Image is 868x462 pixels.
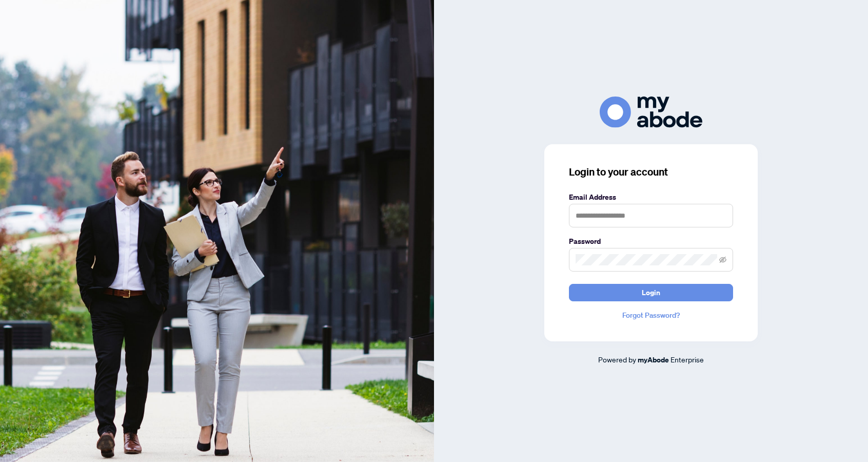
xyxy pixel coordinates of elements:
img: ma-logo [600,97,702,128]
button: Login [569,284,733,301]
label: Password [569,236,733,247]
span: eye-invisible [719,256,726,263]
a: myAbode [638,354,669,365]
a: Forgot Password? [569,310,733,321]
span: Powered by [598,355,636,364]
span: Login [642,284,660,301]
span: Enterprise [670,355,704,364]
h3: Login to your account [569,165,733,179]
label: Email Address [569,191,733,203]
